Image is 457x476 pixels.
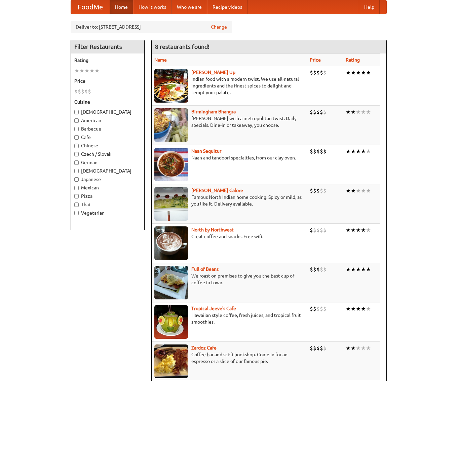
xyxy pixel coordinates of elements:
p: Famous North Indian home cooking. Spicy or mild, as you like it. Delivery available. [154,194,305,207]
a: Tropical Jeeve's Cafe [191,306,236,311]
input: Barbecue [74,127,79,131]
li: ★ [79,67,84,74]
li: $ [320,305,323,313]
ng-pluralize: 8 restaurants found! [155,43,210,50]
h5: Rating [74,57,141,64]
li: $ [310,226,313,234]
li: ★ [366,226,371,234]
h4: Filter Restaurants [71,40,144,53]
li: $ [320,69,323,76]
input: [DEMOGRAPHIC_DATA] [74,169,79,173]
li: $ [320,148,323,155]
li: ★ [356,226,361,234]
a: Price [310,57,321,63]
li: ★ [346,187,351,194]
li: ★ [356,148,361,155]
li: $ [313,305,316,313]
li: $ [323,305,327,313]
a: Recipe videos [207,0,247,14]
li: ★ [94,67,100,74]
li: ★ [356,266,361,273]
li: ★ [366,266,371,273]
input: Thai [74,203,79,207]
li: ★ [346,226,351,234]
b: [PERSON_NAME] Up [191,70,235,75]
li: $ [310,305,313,313]
a: Full of Beans [191,266,219,272]
label: Vegetarian [74,210,141,216]
input: [DEMOGRAPHIC_DATA] [74,110,79,114]
label: Japanese [74,176,141,183]
p: Coffee bar and sci-fi bookshop. Come in for an espresso or a slice of our famous pie. [154,351,305,365]
li: ★ [366,187,371,194]
li: $ [320,344,323,352]
a: Birmingham Bhangra [191,109,236,114]
li: ★ [346,266,351,273]
li: $ [316,305,320,313]
label: Thai [74,201,141,208]
img: bhangra.jpg [154,108,188,142]
li: ★ [361,187,366,194]
li: ★ [346,148,351,155]
li: ★ [356,69,361,76]
li: $ [310,344,313,352]
li: ★ [346,69,351,76]
a: North by Northwest [191,227,234,232]
li: ★ [74,67,79,74]
li: ★ [89,67,94,74]
p: Hawaiian style coffee, fresh juices, and tropical fruit smoothies. [154,312,305,325]
label: Cafe [74,134,141,141]
li: $ [316,266,320,273]
input: Chinese [74,144,79,148]
li: ★ [366,305,371,313]
img: currygalore.jpg [154,187,188,221]
p: Great coffee and snacks. Free wifi. [154,233,305,240]
input: Mexican [74,186,79,190]
li: $ [323,187,327,194]
a: How it works [133,0,172,14]
li: $ [313,226,316,234]
a: Name [154,57,167,63]
h5: Price [74,78,141,84]
li: $ [81,88,84,95]
a: Who we are [172,0,207,14]
input: Japanese [74,177,79,182]
p: Indian food with a modern twist. We use all-natural ingredients and the finest spices to delight ... [154,76,305,96]
li: $ [323,266,327,273]
li: ★ [351,305,356,313]
li: $ [320,187,323,194]
input: German [74,160,79,165]
p: We roast on premises to give you the best cup of coffee in town. [154,272,305,286]
h5: Cuisine [74,99,141,105]
li: ★ [351,266,356,273]
li: ★ [361,226,366,234]
img: north.jpg [154,226,188,260]
li: ★ [366,344,371,352]
div: Deliver to: [STREET_ADDRESS] [71,21,232,33]
img: jeeves.jpg [154,305,188,339]
li: ★ [361,148,366,155]
label: American [74,117,141,124]
li: $ [320,108,323,116]
li: ★ [356,187,361,194]
li: $ [323,69,327,76]
a: Zardoz Cafe [191,345,217,351]
li: ★ [361,108,366,116]
label: [DEMOGRAPHIC_DATA] [74,109,141,115]
li: ★ [361,69,366,76]
li: ★ [346,108,351,116]
a: Help [359,0,380,14]
label: Mexican [74,184,141,191]
input: Vegetarian [74,211,79,215]
li: ★ [346,344,351,352]
li: ★ [366,69,371,76]
img: naansequitur.jpg [154,148,188,181]
b: [PERSON_NAME] Galore [191,188,243,193]
li: $ [310,69,313,76]
input: American [74,118,79,123]
input: Cafe [74,135,79,140]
